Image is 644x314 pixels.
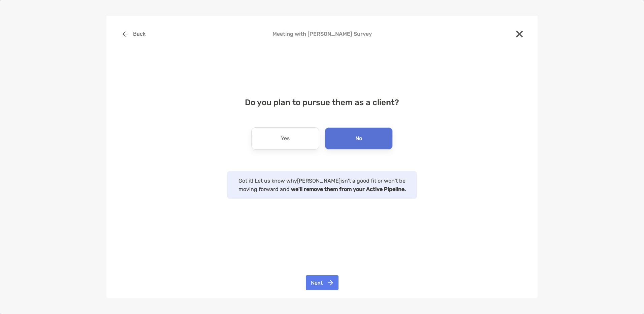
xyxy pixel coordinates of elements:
[328,280,333,285] img: button icon
[123,31,128,37] img: button icon
[117,31,527,37] h4: Meeting with [PERSON_NAME] Survey
[306,275,339,290] button: Next
[291,186,406,192] strong: we'll remove them from your Active Pipeline.
[516,31,523,37] img: close modal
[281,133,290,144] p: Yes
[234,177,410,193] p: Got it! Let us know why [PERSON_NAME] isn't a good fit or won't be moving forward and
[117,27,151,41] button: Back
[355,133,362,144] p: No
[117,98,527,107] h4: Do you plan to pursue them as a client?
